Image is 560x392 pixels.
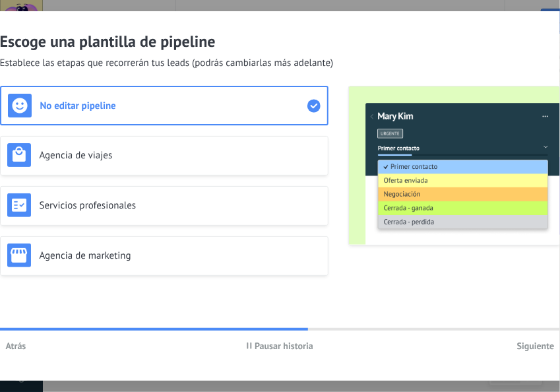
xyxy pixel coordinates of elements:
[6,341,26,350] span: Atrás
[40,249,321,262] h3: Agencia de marketing
[40,199,321,212] h3: Servicios profesionales
[40,100,307,112] h3: No editar pipeline
[241,336,319,356] button: Pausar historia
[517,341,555,350] span: Siguiente
[40,149,321,162] h3: Agencia de viajes
[255,341,313,350] span: Pausar historia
